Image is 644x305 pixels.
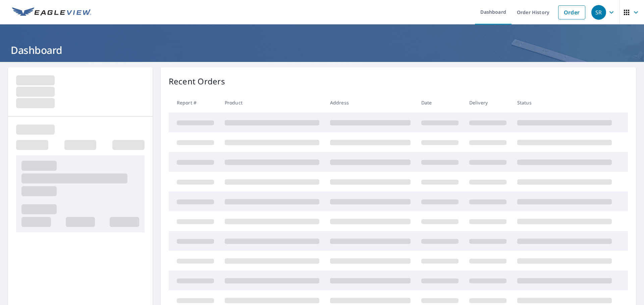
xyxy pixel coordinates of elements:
[12,7,91,17] img: EV Logo
[591,5,606,20] div: SR
[169,93,219,112] th: Report #
[219,93,325,112] th: Product
[325,93,416,112] th: Address
[169,75,225,87] p: Recent Orders
[8,43,636,57] h1: Dashboard
[416,93,464,112] th: Date
[558,5,585,19] a: Order
[512,93,617,112] th: Status
[464,93,512,112] th: Delivery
